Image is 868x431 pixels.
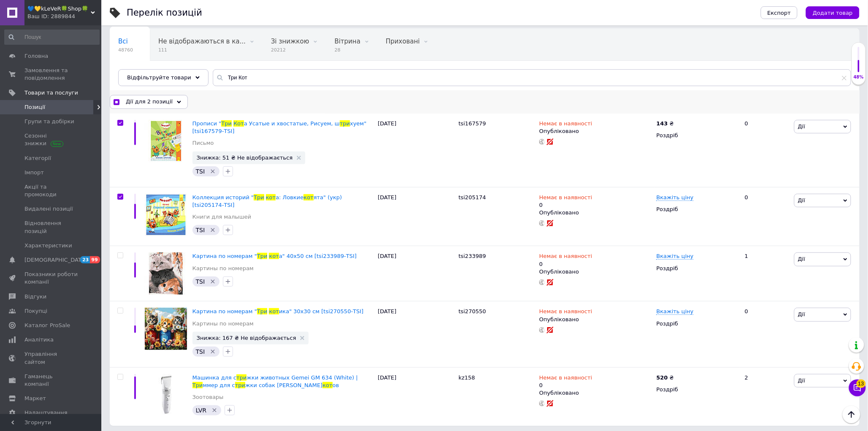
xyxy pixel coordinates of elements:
div: 0 [740,187,792,246]
a: Картины по номерам [193,265,254,272]
span: кот [269,308,279,314]
div: Опубліковано [539,389,652,397]
div: [DATE] [376,367,456,426]
svg: Видалити мітку [209,227,216,233]
span: Управління сайтом [24,350,78,366]
span: Дії [798,256,805,262]
div: 1 [740,246,792,301]
button: Додати товар [806,6,860,19]
div: Опубліковано [539,209,652,217]
div: Ваш ID: 2889844 [27,13,101,20]
span: 💙💛kLeVeR🍀Shop🍀 [27,5,91,13]
span: Замовлення та повідомлення [24,67,78,82]
span: ята" (укр) [tsi205174-ТSІ] [193,194,342,208]
img: Картина по номерам "Три котика" 30х30 см [tsi270550-ТSІ] [145,308,187,350]
span: Дії [798,123,805,130]
span: Всі [118,38,128,45]
span: LVR [196,407,207,414]
span: 99 [90,256,100,263]
span: tsi270550 [458,308,486,314]
span: Зі знижкою [271,38,309,45]
span: 13 [857,379,866,388]
span: Вітрина [334,38,360,45]
span: Немає в наявності [539,194,592,203]
span: кот [269,253,279,259]
a: Картина по номерам "Трикотика" 30х30 см [tsi270550-ТSІ] [193,308,364,314]
span: Вкажіть ціну [656,308,694,315]
a: Книги для малышей [193,213,252,221]
svg: Видалити мітку [209,168,216,175]
a: Коллекция историй "Трикота: Ловкиекотята" (укр) [tsi205174-ТSІ] [193,194,342,208]
span: Немає в наявності [539,120,592,129]
span: Відновлення позицій [24,220,78,235]
span: 111 [158,47,246,53]
span: Аналітика [24,336,54,344]
span: а Усатые и хвостатые, Рисуем, ш [244,120,340,127]
div: Опубліковано [539,127,652,135]
span: жки собак [PERSON_NAME] [245,382,323,388]
span: Акції та промокоди [24,183,78,198]
span: кот [304,194,313,201]
span: kz158 [458,374,475,381]
svg: Видалити мітку [211,407,218,414]
span: Знижка: 51 ₴ Не відображається [197,155,293,160]
span: tsi233989 [458,253,486,259]
div: [DATE] [376,114,456,187]
span: Три [257,253,268,259]
span: ммер для с [203,382,235,388]
span: три [236,374,247,381]
span: Покупці [24,307,47,315]
span: три [235,382,245,388]
div: Перелік позицій [127,8,202,17]
a: Письмо [193,139,214,147]
span: Додати товар [813,10,853,16]
span: а: Ловкие [276,194,304,201]
div: Опубліковано [539,316,652,323]
span: Прописи " [193,120,222,127]
div: 0 [539,252,592,268]
span: Вкажіть ціну [656,253,694,260]
div: ₴ [656,120,674,127]
span: Налаштування [24,409,68,417]
span: TSI [196,278,205,285]
img: Коллекция историй "Три кота: Ловкие котята" (укр) [tsi205174-ТSІ] [145,194,187,236]
span: Немає в наявності [539,253,592,262]
img: Прописи "Три Кота Усатые и хвостатые, Рисуем, штрихуем" [tsi167579-ТSІ] [145,120,187,162]
span: Коллекция историй " [193,194,254,201]
div: 0 [539,374,592,389]
span: Вкажіть ціну [656,194,694,201]
div: Опубліковано [539,268,652,276]
span: кот [323,382,332,388]
span: Опубліковані [118,70,162,77]
span: Три [257,308,268,314]
div: 0 [740,301,792,368]
span: Позиції [24,103,45,111]
span: 23 [80,256,90,263]
span: Дії [798,311,805,317]
span: tsi167579 [458,120,486,127]
span: Характеристики [24,242,72,249]
div: Роздріб [656,386,738,393]
span: Не відображаються в ка... [158,38,246,45]
span: 20212 [271,47,309,53]
svg: Видалити мітку [209,348,216,355]
span: Групи та добірки [24,118,74,125]
span: Гаманець компанії [24,373,78,388]
span: Машинка для с [193,374,236,381]
div: 2 [740,367,792,426]
div: Роздріб [656,265,738,272]
span: Відфільтруйте товари [127,74,191,81]
span: TSI [196,227,205,233]
span: ов [333,382,339,388]
div: Роздріб [656,206,738,213]
span: Немає в наявності [539,308,592,317]
div: ₴ [656,374,674,382]
span: Дії [798,197,805,203]
span: Показники роботи компанії [24,271,78,286]
span: TSI [196,348,205,355]
span: Знижка: 167 ₴ Не відображається [197,335,296,341]
span: [DEMOGRAPHIC_DATA] [24,256,87,264]
span: Кот [233,120,244,127]
span: Три [254,194,264,201]
span: Картина по номерам " [193,308,257,314]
